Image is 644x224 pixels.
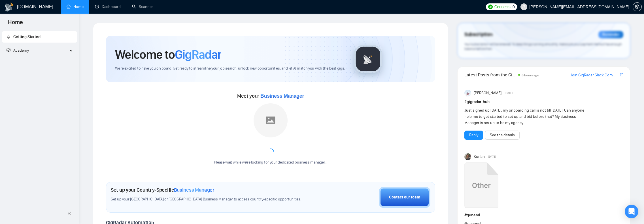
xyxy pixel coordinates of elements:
span: rocket [7,35,10,39]
span: loading [267,148,274,155]
button: See the details [485,131,520,140]
div: Just signed up [DATE], my onboarding call is not till [DATE]. Can anyone help me to get started t... [464,107,592,126]
span: Latest Posts from the GigRadar Community [464,71,517,78]
span: Meet your [237,93,304,99]
span: 8 hours ago [522,73,539,77]
div: Reminder [598,31,623,38]
span: [DATE] [505,91,513,96]
li: Getting Started [2,31,77,43]
button: setting [633,2,642,11]
a: Upwork Success with GigRadar.mp4 [464,162,498,210]
div: Open Intercom Messenger [625,205,638,218]
h1: # general [464,212,623,218]
h1: # gigradar-hub [464,99,623,105]
button: Reply [464,131,483,140]
a: setting [633,5,642,9]
span: Connects: [494,4,511,10]
span: user [522,5,526,9]
span: Academy [7,48,29,53]
img: Korlan [464,153,471,160]
span: Your subscription will be renewed. To keep things running smoothly, make sure your payment method... [464,42,622,51]
li: Academy Homepage [2,58,77,62]
a: dashboardDashboard [95,4,121,9]
img: upwork-logo.png [488,5,493,9]
a: searchScanner [132,4,153,9]
span: 0 [513,4,515,10]
a: Join GigRadar Slack Community [570,72,619,78]
h1: Set up your Country-Specific [111,187,214,193]
a: Reply [469,132,478,138]
img: gigradar-logo.png [354,45,382,73]
span: GigRadar [175,47,221,62]
img: Anisuzzaman Khan [464,90,471,97]
h1: Welcome to [115,47,221,62]
a: See the details [490,132,515,138]
img: placeholder.png [254,103,288,137]
span: [DATE] [488,154,496,159]
span: Business Manager [174,187,214,193]
span: Set up your [GEOGRAPHIC_DATA] or [GEOGRAPHIC_DATA] Business Manager to access country-specific op... [111,197,303,202]
a: homeHome [67,4,84,9]
img: logo [5,3,14,12]
span: Korlan [474,154,485,160]
span: fund-projection-screen [7,48,10,52]
a: export [620,72,623,78]
span: Home [3,18,27,30]
span: Subscription [464,30,492,39]
div: Contact our team [389,194,420,200]
span: [PERSON_NAME] [474,90,501,96]
button: Contact our team [379,187,430,208]
span: export [620,72,623,77]
span: Getting Started [13,34,41,39]
span: Business Manager [260,93,304,99]
div: Please wait while we're looking for your dedicated business manager... [211,160,330,165]
span: Academy [13,48,29,53]
span: double-left [67,211,73,216]
span: We're excited to have you on board. Get ready to streamline your job search, unlock new opportuni... [115,66,345,71]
